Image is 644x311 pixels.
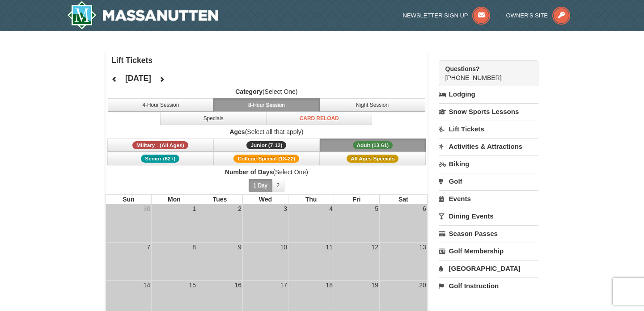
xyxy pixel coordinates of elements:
span: [PHONE_NUMBER] [445,64,522,81]
label: (Select One) [106,87,428,96]
div: 16 [233,281,242,290]
div: 10 [279,243,288,252]
button: College Special (18-22) [213,152,320,165]
span: Adult (13-61) [353,141,393,149]
button: Senior (62+) [107,152,214,165]
div: 20 [418,281,427,290]
div: 18 [325,281,334,290]
span: All Ages Specials [347,155,398,163]
strong: Category [235,88,263,95]
div: 17 [279,281,288,290]
th: Mon [151,194,197,204]
button: Junior (7-12) [213,139,320,152]
button: Card Reload [266,112,373,125]
div: 9 [237,243,242,252]
div: 19 [370,281,379,290]
a: Lift Tickets [439,121,538,137]
button: Night Session [319,98,426,112]
span: College Special (18-22) [233,155,299,163]
span: Owner's Site [506,12,548,19]
th: Thu [288,194,334,204]
span: Junior (7-12) [246,141,286,149]
strong: Ages [229,128,245,135]
div: 3 [283,204,288,213]
div: 11 [325,243,334,252]
h4: [DATE] [125,74,151,83]
span: Senior (62+) [141,155,179,163]
span: Newsletter Sign Up [403,12,468,19]
div: 1 [191,204,197,213]
th: Fri [334,194,379,204]
span: Military - (All Ages) [132,141,188,149]
div: 30 [142,204,151,213]
th: Sun [106,194,151,204]
div: 4 [328,204,334,213]
th: Sat [379,194,428,204]
h4: Lift Tickets [111,56,428,65]
div: 13 [418,243,427,252]
div: 6 [422,204,427,213]
button: 8-Hour Session [213,98,320,112]
button: Military - (All Ages) [107,139,214,152]
button: Adult (13-61) [320,139,426,152]
button: All Ages Specials [320,152,426,165]
button: 2 [272,179,285,192]
a: Activities & Attractions [439,138,538,155]
div: 12 [370,243,379,252]
img: Massanutten Resort Logo [67,1,218,29]
th: Tues [197,194,242,204]
a: Golf Membership [439,243,538,259]
label: (Select One) [106,168,428,177]
a: Biking [439,155,538,172]
a: Golf [439,173,538,189]
button: Specials [160,112,267,125]
label: (Select all that apply) [106,127,428,136]
div: 5 [374,204,379,213]
button: 4-Hour Session [108,98,214,112]
a: Lodging [439,86,538,102]
div: 14 [142,281,151,290]
a: [GEOGRAPHIC_DATA] [439,260,538,277]
a: Owner's Site [506,12,571,19]
strong: Questions? [445,65,480,72]
a: Newsletter Sign Up [403,12,491,19]
div: 8 [191,243,197,252]
a: Dining Events [439,208,538,224]
th: Wed [242,194,288,204]
div: 7 [146,243,151,252]
div: 2 [237,204,242,213]
strong: Number of Days [225,168,273,176]
a: Season Passes [439,225,538,242]
a: Massanutten Resort [67,1,218,29]
div: 15 [188,281,197,290]
a: Snow Sports Lessons [439,103,538,120]
a: Golf Instruction [439,277,538,294]
a: Events [439,190,538,207]
button: 1 Day [249,179,272,192]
